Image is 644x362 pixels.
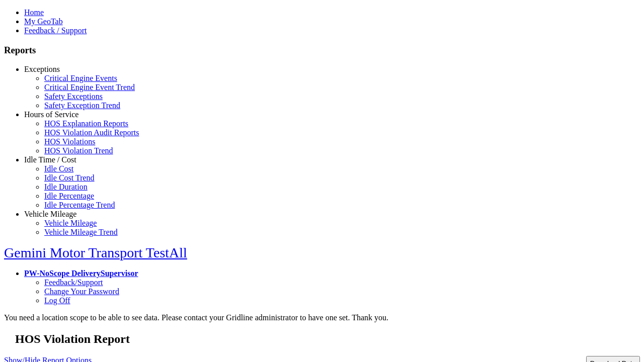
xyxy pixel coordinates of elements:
a: Feedback/Support [44,278,103,287]
a: Home [24,8,44,17]
h3: Reports [4,45,640,56]
a: PW-NoScope DeliverySupervisor [24,269,138,278]
a: HOS Explanation Reports [44,119,128,128]
h2: HOS Violation Report [15,332,640,346]
div: You need a location scope to be able to see data. Please contact your Gridline administrator to h... [4,313,640,322]
a: Safety Exception Trend [44,101,120,110]
a: HOS Violation Trend [44,146,113,155]
a: Idle Duration [44,183,88,191]
a: Vehicle Mileage [44,219,97,227]
a: Idle Percentage Trend [44,201,115,209]
a: Idle Cost [44,164,73,173]
a: Idle Time / Cost [24,155,76,164]
a: Critical Engine Events [44,74,117,82]
a: Exceptions [24,65,60,73]
a: Critical Engine Event Trend [44,83,135,92]
a: My GeoTab [24,17,63,26]
a: Gemini Motor Transport TestAll [4,245,187,260]
a: Safety Exceptions [44,92,103,101]
a: Change Your Password [44,287,119,296]
a: Vehicle Mileage Trend [44,228,118,236]
a: HOS Violations [44,137,95,146]
a: Feedback / Support [24,26,87,35]
a: HOS Violation Audit Reports [44,128,139,137]
a: Idle Percentage [44,192,94,200]
a: Log Off [44,296,70,305]
a: Idle Cost Trend [44,173,95,182]
a: Hours of Service [24,110,78,119]
a: Vehicle Mileage [24,210,76,218]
